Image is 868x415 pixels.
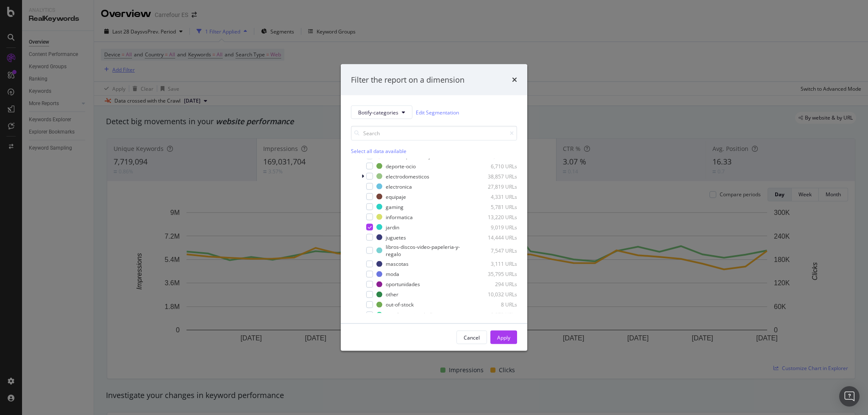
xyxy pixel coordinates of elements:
div: times [512,74,517,85]
div: Open Intercom Messenger [839,386,860,407]
div: other [386,291,398,298]
div: informatica [386,213,413,220]
div: 38,857 URLs [476,173,517,180]
button: Cancel [456,331,487,344]
span: Botify-categories [358,109,398,116]
div: 8 URLs [476,301,517,308]
div: Cancel [464,334,480,341]
div: oportunidades [386,281,420,288]
a: Edit Segmentation [416,108,459,117]
div: 294 URLs [476,281,517,288]
button: Apply [490,331,517,344]
div: 3,111 URLs [476,260,517,267]
div: gaming [386,203,403,210]
div: 14,444 URLs [476,234,517,241]
div: out-of-stock [386,301,414,308]
div: deporte-ocio [386,162,416,170]
div: 2,873 URLs [476,311,517,318]
input: Search [351,126,517,141]
div: 9,019 URLs [476,223,517,231]
div: 5,781 URLs [476,203,517,210]
div: 7,547 URLs [479,247,517,254]
div: 4,331 URLs [476,193,517,200]
div: 13,220 URLs [476,213,517,220]
button: Botify-categories [351,106,412,119]
div: 35,795 URLs [476,270,517,278]
div: 6,710 URLs [476,162,517,170]
div: mascotas [386,260,409,267]
div: 27,819 URLs [476,183,517,190]
div: libros-discos-video-papeleria-y-regalo [386,243,467,258]
div: Select all data available [351,148,517,155]
div: jardin [386,223,399,231]
div: moda [386,270,399,278]
div: electronica [386,183,412,190]
div: Apply [497,334,510,341]
div: modal [341,64,527,351]
div: Filter the report on a dimension [351,74,465,85]
div: electrodomesticos [386,173,429,180]
div: 10,032 URLs [476,291,517,298]
div: parafarmacia-y-belleza [386,311,441,318]
div: juguetes [386,234,406,241]
div: equipaje [386,193,406,200]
